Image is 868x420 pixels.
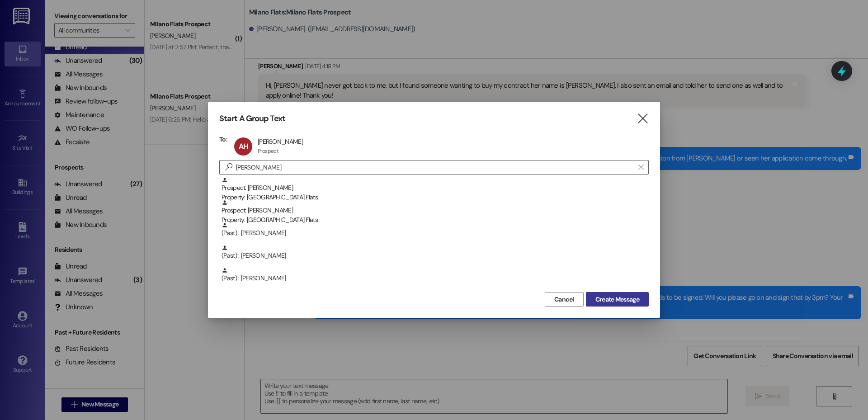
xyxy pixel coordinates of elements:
[222,199,649,225] div: Prospect: [PERSON_NAME]
[545,292,584,307] button: Cancel
[222,267,649,283] div: (Past) : [PERSON_NAME]
[586,292,649,307] button: Create Message
[236,161,634,174] input: Search for any contact or apartment
[637,114,649,123] i: 
[595,295,639,304] span: Create Message
[258,147,278,155] div: Prospect
[219,222,649,245] div: (Past) : [PERSON_NAME]
[222,193,649,202] div: Property: [GEOGRAPHIC_DATA] Flats
[219,245,649,267] div: (Past) : [PERSON_NAME]
[222,162,236,172] i: 
[219,267,649,290] div: (Past) : [PERSON_NAME]
[219,199,649,222] div: Prospect: [PERSON_NAME]Property: [GEOGRAPHIC_DATA] Flats
[222,245,649,260] div: (Past) : [PERSON_NAME]
[638,164,643,171] i: 
[258,137,303,146] div: [PERSON_NAME]
[222,177,649,203] div: Prospect: [PERSON_NAME]
[219,113,285,124] h3: Start A Group Text
[239,142,248,151] span: AH
[554,295,574,304] span: Cancel
[219,135,227,143] h3: To:
[219,177,649,199] div: Prospect: [PERSON_NAME]Property: [GEOGRAPHIC_DATA] Flats
[634,160,648,174] button: Clear text
[222,215,649,225] div: Property: [GEOGRAPHIC_DATA] Flats
[222,222,649,238] div: (Past) : [PERSON_NAME]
